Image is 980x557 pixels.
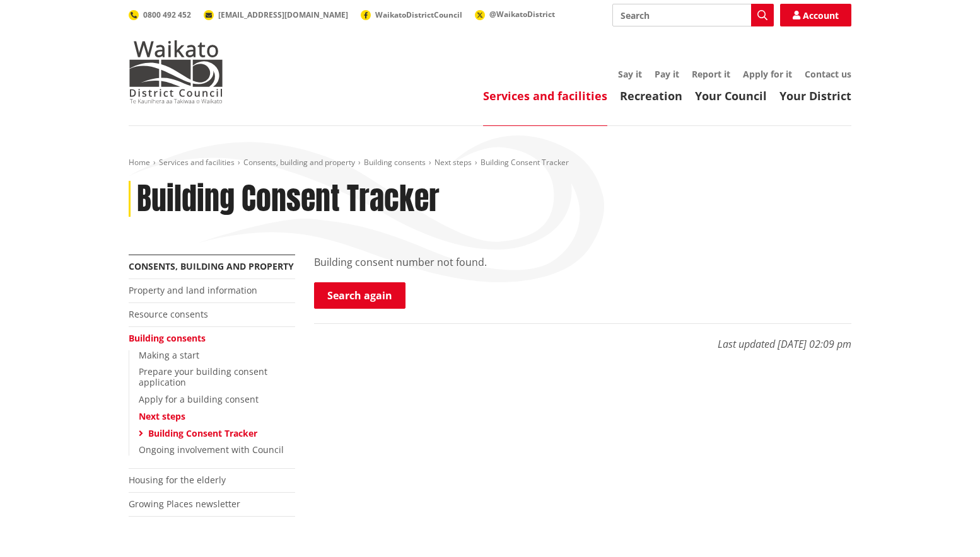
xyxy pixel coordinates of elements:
[489,9,555,20] span: @WaikatoDistrict
[314,255,851,270] p: Building consent number not found.
[314,323,851,352] p: Last updated [DATE] 02:09 pm
[143,9,191,20] span: 0800 492 452
[139,444,284,456] a: Ongoing involvement with Council
[779,88,851,103] a: Your District
[204,9,348,20] a: [EMAIL_ADDRESS][DOMAIN_NAME]
[620,88,682,103] a: Recreation
[483,88,607,103] a: Services and facilities
[139,365,267,388] a: Prepare your building consent application
[655,68,679,80] a: Pay it
[314,282,405,309] a: Search again
[618,68,642,80] a: Say it
[129,157,150,168] a: Home
[743,68,792,80] a: Apply for it
[139,410,185,422] a: Next steps
[475,9,555,20] a: @WaikatoDistrict
[481,157,569,168] span: Building Consent Tracker
[137,181,440,217] h1: Building Consent Tracker
[129,284,257,296] a: Property and land information
[129,498,240,510] a: Growing Places newsletter
[805,68,851,80] a: Contact us
[129,474,226,486] a: Housing for the elderly
[695,88,767,103] a: Your Council
[375,9,462,20] span: WaikatoDistrictCouncil
[243,157,355,168] a: Consents, building and property
[129,9,191,20] a: 0800 492 452
[218,9,348,20] span: [EMAIL_ADDRESS][DOMAIN_NAME]
[159,157,235,168] a: Services and facilities
[780,4,851,26] a: Account
[129,40,223,103] img: Waikato District Council - Te Kaunihera aa Takiwaa o Waikato
[361,9,462,20] a: WaikatoDistrictCouncil
[129,260,294,272] a: Consents, building and property
[148,427,257,439] a: Building Consent Tracker
[129,308,208,320] a: Resource consents
[435,157,472,168] a: Next steps
[364,157,426,168] a: Building consents
[692,68,730,80] a: Report it
[129,158,851,168] nav: breadcrumb
[139,393,259,405] a: Apply for a building consent
[139,349,199,361] a: Making a start
[129,332,206,344] a: Building consents
[612,4,774,26] input: Search input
